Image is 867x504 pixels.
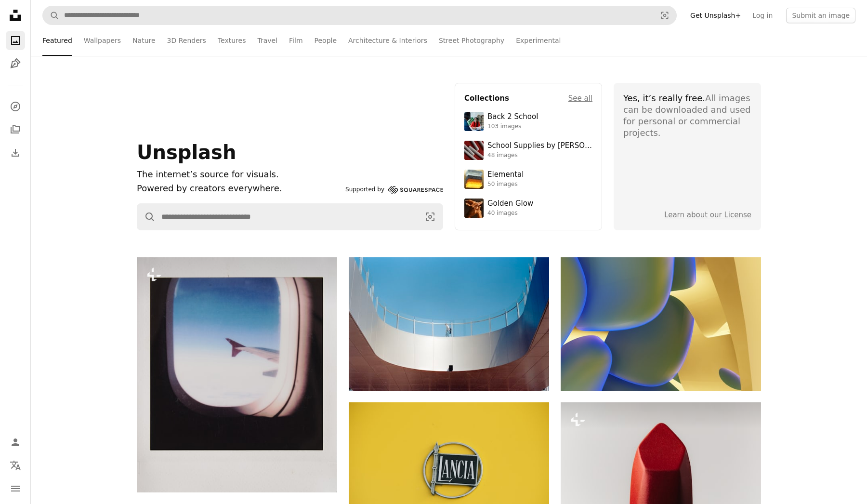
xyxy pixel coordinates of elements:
img: premium_photo-1715107534993-67196b65cde7 [464,141,484,160]
a: Collections [6,120,25,139]
img: Modern architecture with a person on a balcony [349,257,549,391]
a: Abstract organic shapes with blue and yellow gradients [561,319,761,328]
a: Log in [747,8,778,23]
a: Log in / Sign up [6,433,25,452]
div: Elemental [487,170,524,180]
div: School Supplies by [PERSON_NAME] [487,141,592,151]
div: 50 images [487,181,524,188]
button: Submit an image [786,8,855,23]
a: Film [289,25,302,56]
a: Textures [218,25,246,56]
a: Lancia logo on a yellow background [349,464,549,473]
a: Explore [6,97,25,116]
a: Architecture & Interiors [348,25,427,56]
button: Search Unsplash [43,6,59,25]
button: Visual search [653,6,676,25]
a: See all [568,93,592,104]
a: Supported by [345,184,443,196]
p: Powered by creators everywhere. [137,182,342,196]
a: Wallpapers [84,25,121,56]
button: Menu [6,479,25,498]
div: 40 images [487,210,533,217]
a: People [315,25,337,56]
img: premium_photo-1683135218355-6d72011bf303 [464,112,484,131]
a: Travel [257,25,277,56]
form: Find visuals sitewide [42,6,677,25]
a: Back 2 School103 images [464,112,592,131]
a: Modern architecture with a person on a balcony [349,319,549,328]
img: premium_photo-1751985761161-8a269d884c29 [464,170,484,189]
div: Back 2 School [487,112,538,122]
div: 48 images [487,152,592,159]
a: Home — Unsplash [6,6,25,27]
a: 3D Renders [167,25,206,56]
span: Unsplash [137,141,236,163]
a: Experimental [516,25,561,56]
a: Close-up of a red lipstick bullet [561,464,761,473]
a: Golden Glow40 images [464,199,592,218]
a: View from an airplane window, looking at the wing. [137,371,337,379]
a: Street Photography [439,25,504,56]
h1: The internet’s source for visuals. [137,168,342,182]
a: Nature [132,25,155,56]
form: Find visuals sitewide [137,203,443,230]
div: Golden Glow [487,199,533,209]
a: Elemental50 images [464,170,592,189]
a: Illustrations [6,54,25,73]
div: All images can be downloaded and used for personal or commercial projects. [623,93,751,139]
button: Search Unsplash [137,204,156,230]
a: Download History [6,143,25,162]
a: School Supplies by [PERSON_NAME]48 images [464,141,592,160]
a: Get Unsplash+ [684,8,747,23]
a: Learn about our License [664,211,751,219]
img: View from an airplane window, looking at the wing. [137,257,337,492]
h4: Collections [464,93,509,104]
img: premium_photo-1754759085924-d6c35cb5b7a4 [464,199,484,218]
div: 103 images [487,123,538,131]
button: Visual search [418,204,443,230]
img: Abstract organic shapes with blue and yellow gradients [561,257,761,391]
button: Language [6,456,25,475]
span: Yes, it’s really free. [623,93,705,103]
a: Photos [6,31,25,50]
